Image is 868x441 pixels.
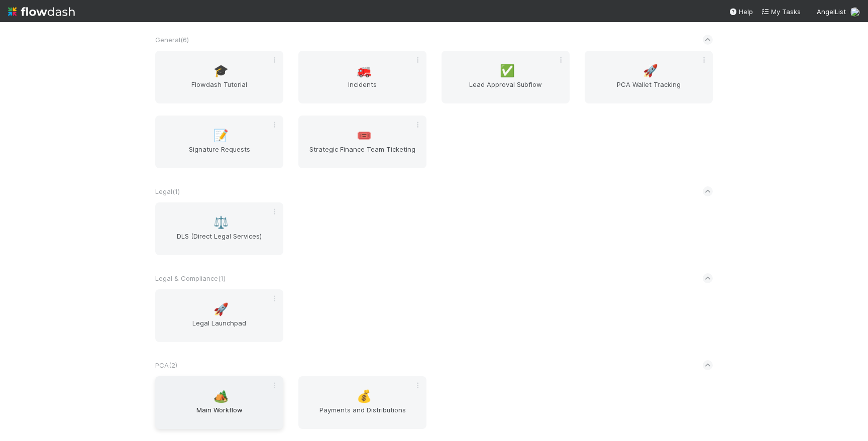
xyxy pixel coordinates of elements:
span: AngelList [817,8,846,16]
span: General ( 6 ) [155,36,189,44]
div: Help [729,7,753,17]
span: 💰 [357,390,372,403]
span: 🎟️ [357,129,372,142]
a: 💰Payments and Distributions [298,376,426,429]
span: Lead Approval Subflow [446,79,566,99]
a: 🎟️Strategic Finance Team Ticketing [298,116,426,168]
span: Legal ( 1 ) [155,187,180,195]
a: 🚀Legal Launchpad [155,289,283,342]
span: Legal Launchpad [159,318,279,338]
a: 🏕️Main Workflow [155,376,283,429]
span: Flowdash Tutorial [159,79,279,99]
span: ⚖️ [213,216,229,229]
span: Legal & Compliance ( 1 ) [155,274,226,282]
a: 🚒Incidents [298,51,426,103]
a: 🚀PCA Wallet Tracking [585,51,713,103]
span: 🚀 [643,64,658,77]
a: 📝Signature Requests [155,116,283,168]
a: 🎓Flowdash Tutorial [155,51,283,103]
span: ✅ [500,64,515,77]
span: 🚀 [213,303,229,316]
span: 📝 [213,129,229,142]
span: DLS (Direct Legal Services) [159,231,279,251]
span: Main Workflow [159,405,279,425]
span: Payments and Distributions [302,405,422,425]
a: My Tasks [761,7,801,17]
span: Strategic Finance Team Ticketing [302,144,422,164]
span: My Tasks [761,8,801,16]
span: PCA ( 2 ) [155,361,177,369]
a: ⚖️DLS (Direct Legal Services) [155,202,283,255]
span: Incidents [302,79,422,99]
span: PCA Wallet Tracking [589,79,709,99]
img: avatar_e1f102a8-6aea-40b1-874c-e2ab2da62ba9.png [850,7,860,17]
img: logo-inverted-e16ddd16eac7371096b0.svg [8,3,75,20]
a: ✅Lead Approval Subflow [442,51,570,103]
span: 🏕️ [213,390,229,403]
span: 🎓 [213,64,229,77]
span: Signature Requests [159,144,279,164]
span: 🚒 [357,64,372,77]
